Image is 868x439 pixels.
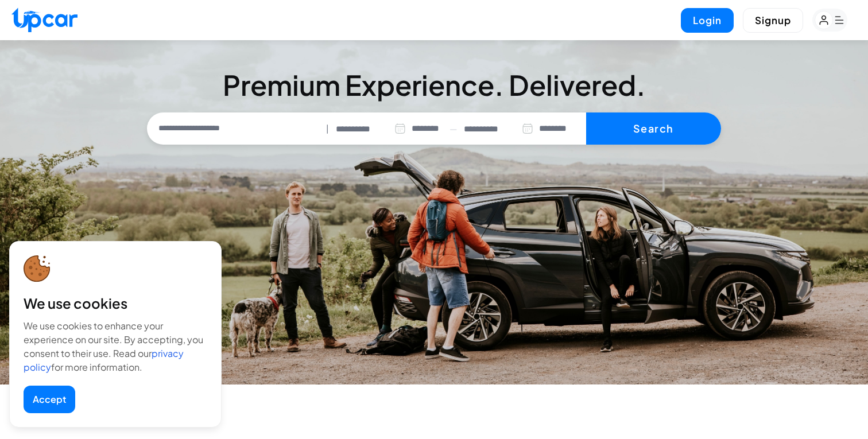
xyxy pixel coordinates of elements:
span: | [326,122,329,135]
button: Signup [743,8,803,33]
button: Login [681,8,734,33]
h3: Premium Experience. Delivered. [147,71,721,99]
img: Upcar Logo [11,7,77,32]
button: Accept [24,386,75,413]
div: We use cookies [24,294,207,312]
span: — [449,122,457,135]
img: cookie-icon.svg [24,255,51,282]
button: Search [586,112,721,145]
div: We use cookies to enhance your experience on our site. By accepting, you consent to their use. Re... [24,319,207,374]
